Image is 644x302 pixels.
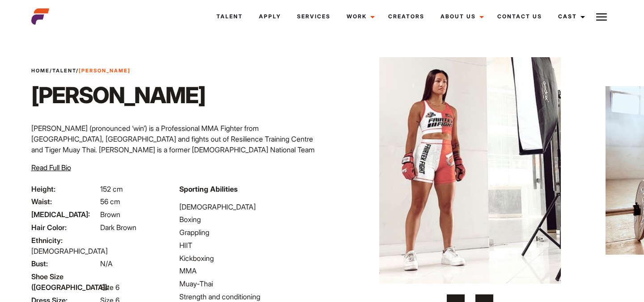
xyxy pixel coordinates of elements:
[31,163,71,172] span: Read Full Bio
[100,197,120,206] span: 56 cm
[31,247,108,256] span: [DEMOGRAPHIC_DATA]
[31,67,131,75] span: / /
[100,185,123,193] span: 152 cm
[179,185,237,193] strong: Sporting Abilities
[52,67,76,74] a: Talent
[31,67,50,74] a: Home
[100,283,119,292] span: Size 6
[31,271,98,293] span: Shoe Size ([GEOGRAPHIC_DATA]):
[208,4,251,29] a: Talent
[550,4,590,29] a: Cast
[31,123,317,219] p: [PERSON_NAME] (pronounced ‘win’) is a Professional MMA Fighter from [GEOGRAPHIC_DATA], [GEOGRAPHI...
[31,258,98,269] span: Bust:
[251,4,289,29] a: Apply
[31,222,98,233] span: Hair Color:
[179,265,317,276] li: MMA
[289,4,339,29] a: Services
[31,235,98,246] span: Ethnicity:
[79,67,131,74] strong: [PERSON_NAME]
[179,227,317,238] li: Grappling
[31,8,49,25] img: cropped-aefm-brand-fav-22-square.png
[100,210,120,219] span: Brown
[343,57,597,284] img: Untitled 10
[179,201,317,212] li: [DEMOGRAPHIC_DATA]
[179,291,317,302] li: Strength and conditioning
[179,240,317,251] li: HIIT
[179,253,317,264] li: Kickboxing
[179,278,317,289] li: Muay-Thai
[31,82,205,109] h1: [PERSON_NAME]
[596,12,607,22] img: Burger icon
[31,184,98,194] span: Height:
[31,196,98,207] span: Waist:
[432,4,489,29] a: About Us
[489,4,550,29] a: Contact Us
[179,214,317,225] li: Boxing
[339,4,380,29] a: Work
[31,162,71,173] button: Read Full Bio
[100,223,136,232] span: Dark Brown
[31,209,98,220] span: [MEDICAL_DATA]:
[100,259,113,268] span: N/A
[380,4,432,29] a: Creators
